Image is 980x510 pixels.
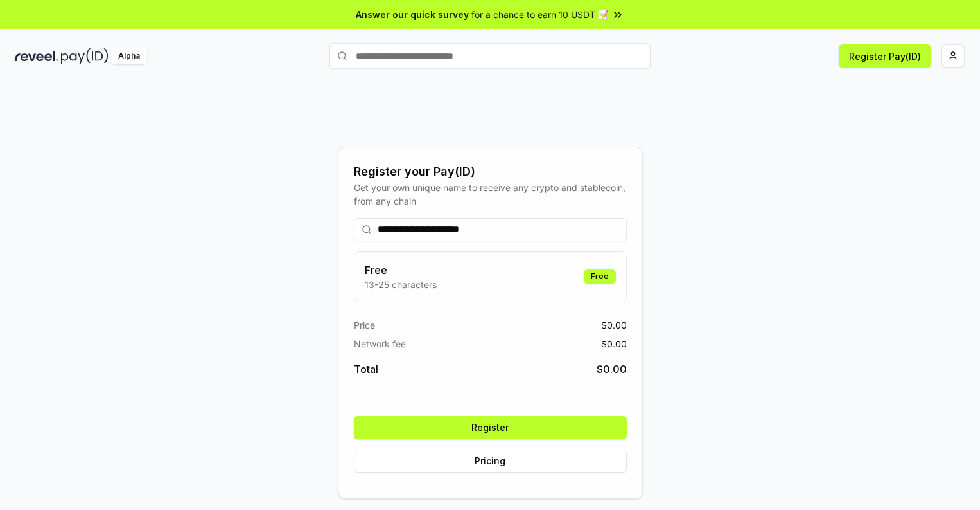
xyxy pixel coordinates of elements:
[354,450,627,473] button: Pricing
[356,8,469,21] span: Answer our quick survey
[61,48,109,64] img: pay_id
[354,337,406,351] span: Network fee
[354,163,627,181] div: Register your Pay(ID)
[597,361,627,377] span: $ 0.00
[354,361,378,377] span: Total
[584,269,616,284] div: Free
[354,416,627,439] button: Register
[601,318,627,332] span: $ 0.00
[111,48,147,64] div: Alpha
[365,262,437,278] h3: Free
[15,48,58,64] img: reveel_dark
[471,8,609,21] span: for a chance to earn 10 USDT 📝
[839,44,931,68] button: Register Pay(ID)
[354,318,375,332] span: Price
[601,337,627,351] span: $ 0.00
[354,181,627,208] div: Get your own unique name to receive any crypto and stablecoin, from any chain
[365,278,437,291] p: 13-25 characters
